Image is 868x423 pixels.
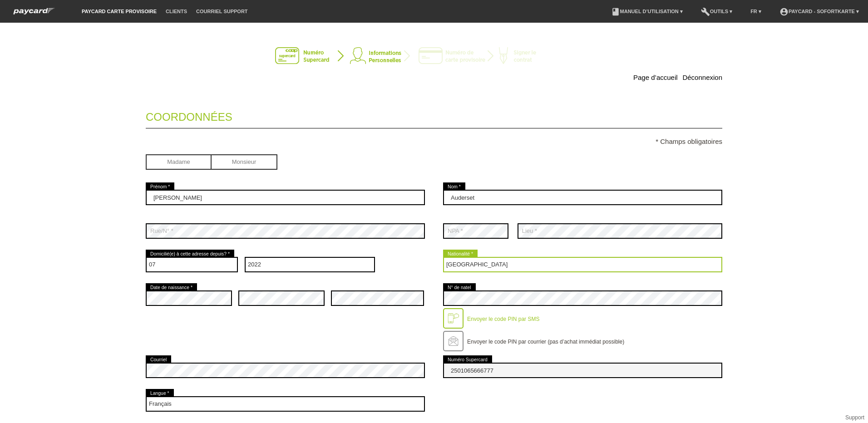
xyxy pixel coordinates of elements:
[696,9,737,14] a: buildOutils ▾
[275,47,593,65] img: instantcard-v2-fr-2.png
[701,7,710,16] i: build
[682,74,722,81] a: Déconnexion
[467,316,539,322] label: Envoyer le code PIN par SMS
[775,9,863,14] a: account_circlepaycard - Sofortkarte ▾
[467,339,624,345] label: Envoyer le code PIN par courrier (pas d’achat immédiat possible)
[746,9,766,14] a: FR ▾
[845,414,864,421] a: Support
[607,9,687,14] a: bookManuel d’utilisation ▾
[161,9,192,14] a: Clients
[146,138,722,145] p: * Champs obligatoires
[77,9,161,14] a: paycard carte provisoire
[611,7,620,16] i: book
[192,9,252,14] a: Courriel Support
[779,7,789,16] i: account_circle
[9,10,59,17] a: paycard Sofortkarte
[633,74,678,81] a: Page d’accueil
[146,102,722,128] legend: Coordonnées
[9,6,59,16] img: paycard Sofortkarte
